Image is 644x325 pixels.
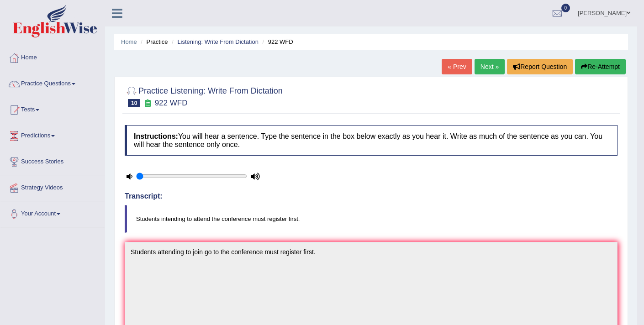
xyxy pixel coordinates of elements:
a: Success Stories [0,149,105,172]
li: Practice [138,37,168,46]
button: Report Question [507,59,573,74]
small: 922 WFD [155,99,188,107]
a: Your Account [0,201,105,224]
a: Home [121,38,137,45]
a: Practice Questions [0,71,105,94]
button: Re-Attempt [575,59,626,74]
a: Strategy Videos [0,175,105,198]
h2: Practice Listening: Write From Dictation [125,84,283,107]
small: Exam occurring question [143,99,152,108]
a: Predictions [0,123,105,146]
a: Tests [0,97,105,120]
a: « Prev [442,59,472,74]
a: Home [0,45,105,68]
li: 922 WFD [260,37,293,46]
h4: You will hear a sentence. Type the sentence in the box below exactly as you hear it. Write as muc... [125,125,618,156]
a: Listening: Write From Dictation [177,38,259,45]
a: Next » [475,59,505,74]
blockquote: Students intending to attend the conference must register first. [125,205,618,233]
b: Instructions: [134,132,178,140]
span: 10 [128,99,140,107]
span: 0 [561,4,570,12]
h4: Transcript: [125,192,618,200]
